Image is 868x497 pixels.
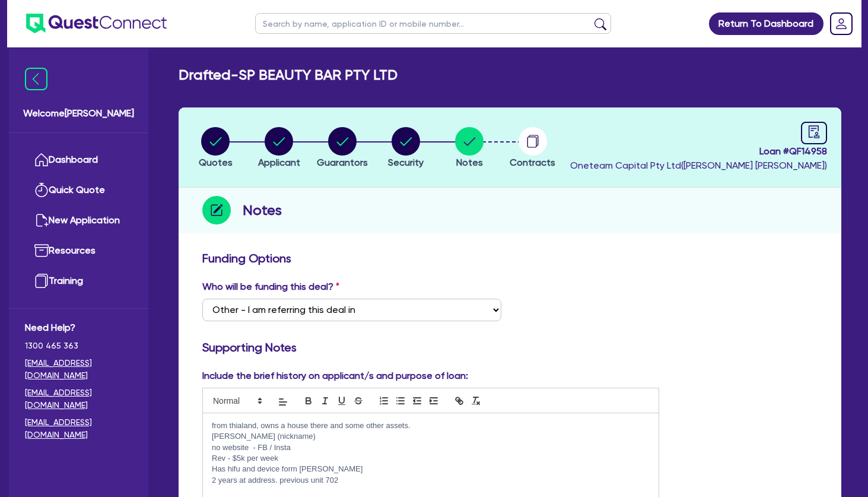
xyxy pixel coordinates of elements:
label: Include the brief history on applicant/s and purpose of loan: [202,369,468,383]
span: audit [807,125,821,138]
p: from thialand, owns a house there and some other assets. [212,420,650,431]
button: Security [387,126,424,170]
h3: Funding Options [202,251,818,265]
a: Training [25,266,132,296]
img: quest-connect-logo-blue [26,14,167,33]
button: Applicant [257,126,301,170]
p: 2 years at address. previous unit 702 [212,475,650,486]
img: new-application [34,213,49,227]
button: Quotes [198,126,233,170]
a: Dashboard [25,145,132,175]
p: [PERSON_NAME] (nickname) [212,431,650,442]
span: Need Help? [25,321,132,335]
span: Contracts [510,157,555,168]
a: Dropdown toggle [826,8,857,39]
span: Quotes [199,157,233,168]
h3: Supporting Notes [202,340,818,354]
h2: Notes [243,200,282,221]
span: Applicant [258,157,300,168]
img: resources [34,243,49,258]
a: [EMAIL_ADDRESS][DOMAIN_NAME] [25,357,132,382]
a: [EMAIL_ADDRESS][DOMAIN_NAME] [25,387,132,411]
img: step-icon [202,196,231,224]
span: Guarantors [317,157,368,168]
p: Has hifu and device form [PERSON_NAME] [212,464,650,474]
button: Guarantors [316,126,368,170]
a: Resources [25,236,132,266]
span: Loan # QF14958 [570,144,827,159]
a: Quick Quote [25,175,132,205]
h2: Drafted - SP BEAUTY BAR PTY LTD [179,67,398,84]
button: Notes [454,126,484,170]
label: Who will be funding this deal? [202,280,339,294]
img: icon-menu-close [25,68,47,90]
button: Contracts [509,126,556,170]
a: [EMAIL_ADDRESS][DOMAIN_NAME] [25,416,132,441]
a: New Application [25,205,132,236]
p: no website - FB / Insta [212,442,650,453]
p: Rev - $5k per week [212,453,650,464]
span: Welcome [PERSON_NAME] [23,106,134,121]
span: Oneteam Capital Pty Ltd ( [PERSON_NAME] [PERSON_NAME] ) [570,160,827,171]
a: audit [801,122,827,144]
input: Search by name, application ID or mobile number... [255,13,611,34]
span: 1300 465 363 [25,340,132,352]
span: Security [388,157,424,168]
span: Notes [456,157,483,168]
img: training [34,274,49,288]
img: quick-quote [34,183,49,197]
a: Return To Dashboard [709,12,824,35]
